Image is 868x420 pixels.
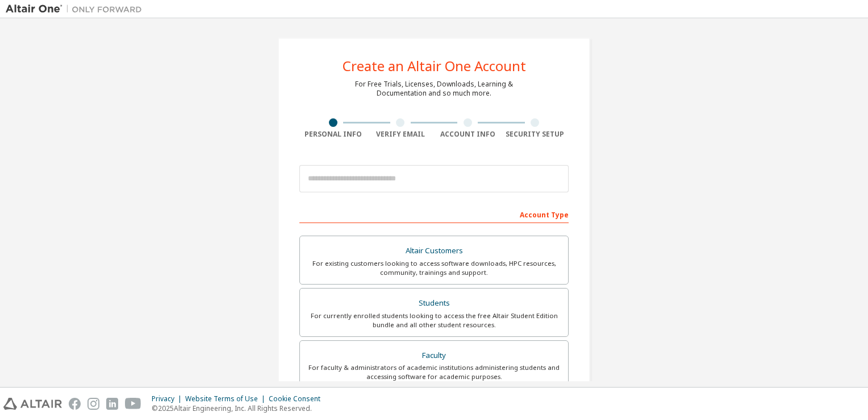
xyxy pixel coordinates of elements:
[299,130,367,139] div: Personal Info
[87,398,99,410] img: instagram.svg
[307,243,561,259] div: Altair Customers
[367,130,435,139] div: Verify Email
[3,398,62,410] img: altair_logo.svg
[299,205,569,223] div: Account Type
[343,59,526,73] div: Create an Altair One Account
[269,394,327,403] div: Cookie Consent
[307,348,561,364] div: Faculty
[307,295,561,311] div: Students
[307,259,561,277] div: For existing customers looking to access software downloads, HPC resources, community, trainings ...
[6,3,148,15] img: Altair One
[69,398,81,410] img: facebook.svg
[307,363,561,381] div: For faculty & administrators of academic institutions administering students and accessing softwa...
[152,394,185,403] div: Privacy
[125,398,141,410] img: youtube.svg
[106,398,118,410] img: linkedin.svg
[185,394,269,403] div: Website Terms of Use
[434,130,502,139] div: Account Info
[307,311,561,330] div: For currently enrolled students looking to access the free Altair Student Edition bundle and all ...
[502,130,569,139] div: Security Setup
[355,80,513,98] div: For Free Trials, Licenses, Downloads, Learning & Documentation and so much more.
[152,403,327,413] p: © 2025 Altair Engineering, Inc. All Rights Reserved.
